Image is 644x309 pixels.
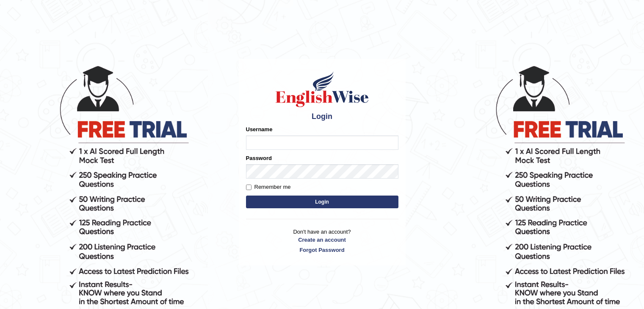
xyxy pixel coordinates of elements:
[246,228,398,254] p: Don't have an account?
[246,236,398,244] a: Create an account
[246,113,398,121] h4: Login
[246,196,398,208] button: Login
[246,125,273,133] label: Username
[246,246,398,254] a: Forgot Password
[246,183,291,191] label: Remember me
[246,185,252,190] input: Remember me
[246,154,272,162] label: Password
[274,70,370,108] img: Logo of English Wise sign in for intelligent practice with AI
